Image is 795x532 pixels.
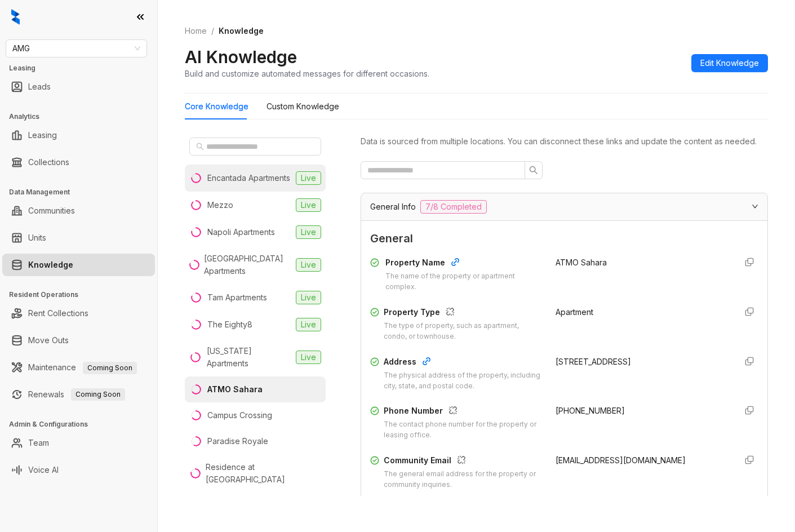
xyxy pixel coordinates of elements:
[2,329,155,352] li: Move Outs
[691,54,768,72] button: Edit Knowledge
[204,252,291,277] div: [GEOGRAPHIC_DATA] Apartments
[384,454,542,469] div: Community Email
[361,135,768,148] div: Data is sourced from multiple locations. You can disconnect these links and update the content as...
[2,200,155,222] li: Communities
[370,230,758,247] span: General
[2,356,155,379] li: Maintenance
[752,203,758,210] span: expanded
[28,124,57,147] a: Leasing
[207,172,290,184] div: Encantada Apartments
[207,345,291,370] div: [US_STATE] Apartments
[211,25,214,37] li: /
[9,290,157,300] h3: Resident Operations
[529,166,538,175] span: search
[384,356,542,370] div: Address
[296,198,321,212] span: Live
[28,383,125,406] a: RenewalsComing Soon
[11,9,20,25] img: logo
[2,124,155,147] li: Leasing
[384,405,542,419] div: Phone Number
[420,200,487,214] span: 7/8 Completed
[296,351,321,364] span: Live
[185,100,248,113] div: Core Knowledge
[2,76,155,98] li: Leads
[83,362,137,374] span: Coming Soon
[9,63,157,73] h3: Leasing
[296,171,321,185] span: Live
[2,302,155,325] li: Rent Collections
[267,100,339,113] div: Custom Knowledge
[2,432,155,454] li: Team
[384,321,542,342] div: The type of property, such as apartment, condo, or townhouse.
[2,227,155,249] li: Units
[361,193,767,220] div: General Info7/8 Completed
[28,254,73,276] a: Knowledge
[556,406,625,415] span: [PHONE_NUMBER]
[12,40,140,57] span: AMG
[9,419,157,429] h3: Admin & Configurations
[296,291,321,304] span: Live
[207,435,268,447] div: Paradise Royale
[556,307,593,317] span: Apartment
[384,469,542,490] div: The general email address for the property or community inquiries.
[207,291,267,304] div: Tam Apartments
[556,356,727,368] div: [STREET_ADDRESS]
[28,302,88,325] a: Rent Collections
[296,258,321,272] span: Live
[296,225,321,239] span: Live
[384,306,542,321] div: Property Type
[556,258,607,267] span: ATMO Sahara
[185,46,297,68] h2: AI Knowledge
[370,201,416,213] span: General Info
[207,383,263,396] div: ATMO Sahara
[207,409,272,422] div: Campus Crossing
[2,151,155,174] li: Collections
[2,254,155,276] li: Knowledge
[700,57,759,69] span: Edit Knowledge
[183,25,209,37] a: Home
[206,461,321,486] div: Residence at [GEOGRAPHIC_DATA]
[384,419,542,441] div: The contact phone number for the property or leasing office.
[28,432,49,454] a: Team
[28,76,51,98] a: Leads
[28,329,69,352] a: Move Outs
[28,459,59,481] a: Voice AI
[28,200,75,222] a: Communities
[384,370,542,392] div: The physical address of the property, including city, state, and postal code.
[207,318,252,331] div: The Eighty8
[556,455,686,465] span: [EMAIL_ADDRESS][DOMAIN_NAME]
[2,459,155,481] li: Voice AI
[196,143,204,150] span: search
[385,256,541,271] div: Property Name
[9,112,157,122] h3: Analytics
[296,318,321,331] span: Live
[28,227,46,249] a: Units
[185,68,429,79] div: Build and customize automated messages for different occasions.
[28,151,69,174] a: Collections
[2,383,155,406] li: Renewals
[71,388,125,401] span: Coming Soon
[385,271,541,292] div: The name of the property or apartment complex.
[219,26,264,36] span: Knowledge
[207,199,233,211] div: Mezzo
[207,226,275,238] div: Napoli Apartments
[9,187,157,197] h3: Data Management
